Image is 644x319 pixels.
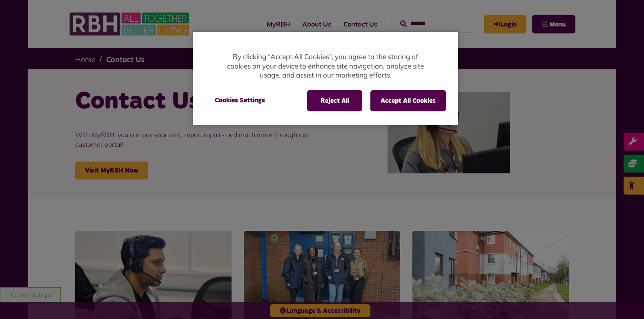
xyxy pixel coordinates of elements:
button: Reject All [307,90,362,111]
div: Privacy [193,32,458,125]
button: Cookies Settings [205,90,275,111]
p: By clicking “Accept All Cookies”, you agree to the storing of cookies on your device to enhance s... [225,52,426,80]
button: Accept All Cookies [370,90,446,111]
div: Cookie banner [193,32,458,125]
